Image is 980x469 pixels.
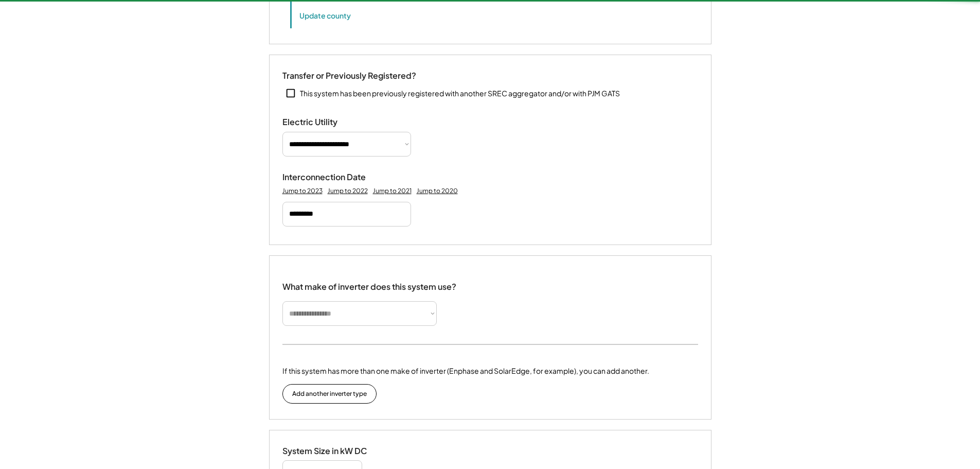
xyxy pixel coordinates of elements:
[328,187,368,195] div: Jump to 2022
[282,71,416,81] div: Transfer or Previously Registered?
[282,187,323,195] div: Jump to 2023
[282,366,649,376] div: If this system has more than one make of inverter (Enphase and SolarEdge, for example), you can a...
[282,117,385,128] div: Electric Utility
[282,271,456,294] div: What make of inverter does this system use?
[373,187,412,195] div: Jump to 2021
[282,446,385,457] div: System Size in kW DC
[300,89,620,99] div: This system has been previously registered with another SREC aggregator and/or with PJM GATS
[282,172,385,183] div: Interconnection Date
[282,384,377,404] button: Add another inverter type
[299,10,351,21] button: Update county
[417,187,458,195] div: Jump to 2020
